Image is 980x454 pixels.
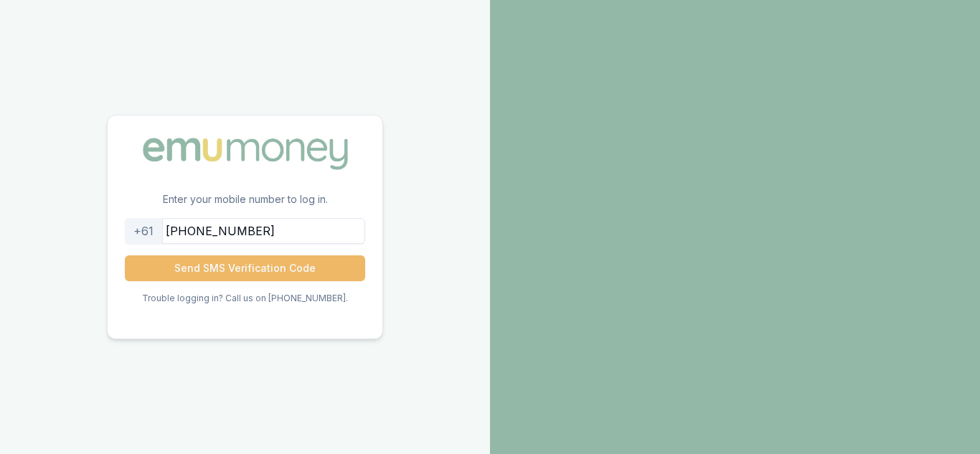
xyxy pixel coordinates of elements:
[125,218,163,244] div: +61
[138,133,353,174] img: Emu Money
[142,293,348,304] p: Trouble logging in? Call us on [PHONE_NUMBER].
[108,192,382,218] p: Enter your mobile number to log in.
[125,255,365,281] button: Send SMS Verification Code
[125,218,365,244] input: 0412345678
